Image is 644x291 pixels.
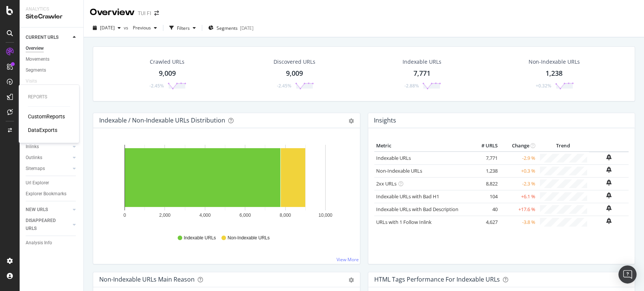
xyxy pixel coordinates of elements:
td: 4,627 [469,216,500,228]
a: Inlinks [26,143,71,151]
div: Url Explorer [26,179,49,187]
button: Filters [166,22,199,34]
span: Non-Indexable URLs [227,235,269,241]
div: Non-Indexable URLs [529,58,580,66]
a: CustomReports [28,113,65,120]
div: Indexable URLs [403,58,441,66]
a: View More [337,256,359,263]
td: 104 [469,190,500,203]
div: HTML Tags Performance for Indexable URLs [374,276,500,283]
div: arrow-right-arrow-left [154,11,159,16]
td: +17.6 % [500,203,537,216]
div: -2.88% [404,83,418,89]
span: 2025 Aug. 13th [100,25,115,31]
td: 7,771 [469,152,500,165]
div: Open Intercom Messenger [618,265,636,283]
div: SiteCrawler [26,12,77,21]
div: bell-plus [606,192,612,198]
button: Previous [130,22,160,34]
span: Segments [217,25,238,31]
a: Explorer Bookmarks [26,190,78,198]
td: +6.1 % [500,190,537,203]
td: -2.3 % [500,177,537,190]
div: [DATE] [240,25,254,31]
a: NEW URLS [26,206,71,214]
button: Segments[DATE] [205,22,257,34]
text: 6,000 [240,213,251,218]
th: Metric [374,140,469,152]
div: Visits [26,77,37,85]
div: Indexable / Non-Indexable URLs Distribution [99,116,225,124]
div: Reports [28,94,70,100]
a: 2xx URLs [376,180,397,187]
div: Overview [26,44,44,52]
div: CURRENT URLS [26,34,58,41]
svg: A chart. [99,140,350,228]
text: 10,000 [318,213,332,218]
th: Trend [537,140,589,152]
div: Segments [26,66,46,74]
div: bell-plus [606,205,612,211]
a: Outlinks [26,154,71,162]
div: bell-plus [606,179,612,185]
div: Overview [90,6,135,19]
div: bell-plus [606,154,612,160]
div: -2.45% [149,83,164,89]
div: Non-Indexable URLs Main Reason [99,276,195,283]
div: Analytics [26,6,77,12]
div: Filters [177,25,190,31]
a: URLs with 1 Follow Inlink [376,219,432,225]
div: +0.32% [536,83,551,89]
a: CURRENT URLS [26,34,71,41]
td: 1,238 [469,164,500,177]
div: gear [349,118,354,124]
div: Inlinks [26,143,39,151]
td: 40 [469,203,500,216]
text: 8,000 [280,213,291,218]
div: 7,771 [413,69,430,78]
div: TUI FI [138,9,151,17]
a: DISAPPEARED URLS [26,217,71,233]
div: DISAPPEARED URLS [26,217,64,233]
a: Url Explorer [26,179,78,187]
button: [DATE] [90,22,124,34]
th: Change [500,140,537,152]
div: 1,238 [546,69,563,78]
div: Crawled URLs [150,58,184,66]
div: 9,009 [159,69,176,78]
div: Analysis Info [26,239,52,247]
div: Discovered URLs [274,58,315,66]
a: Non-Indexable URLs [376,167,422,174]
div: Outlinks [26,154,42,162]
text: 0 [123,213,126,218]
span: Previous [130,25,151,31]
div: Sitemaps [26,165,45,173]
a: Indexable URLs with Bad Description [376,206,458,213]
div: -2.45% [277,83,291,89]
a: Visits [26,77,45,85]
a: Overview [26,44,78,52]
a: Movements [26,55,78,63]
a: DataExports [28,126,57,134]
div: Explorer Bookmarks [26,190,66,198]
a: Indexable URLs with Bad H1 [376,193,439,200]
td: 8,822 [469,177,500,190]
div: bell-plus [606,167,612,173]
a: Segments [26,66,78,74]
td: -3.8 % [500,216,537,228]
a: Indexable URLs [376,155,411,161]
text: 4,000 [199,213,211,218]
div: gear [349,277,354,283]
div: Movements [26,55,49,63]
a: Sitemaps [26,165,71,173]
div: bell-plus [606,218,612,224]
th: # URLS [469,140,500,152]
h4: Insights [374,115,396,126]
text: 2,000 [159,213,171,218]
td: -2.9 % [500,152,537,165]
span: vs [124,25,130,31]
a: Analysis Info [26,239,78,247]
